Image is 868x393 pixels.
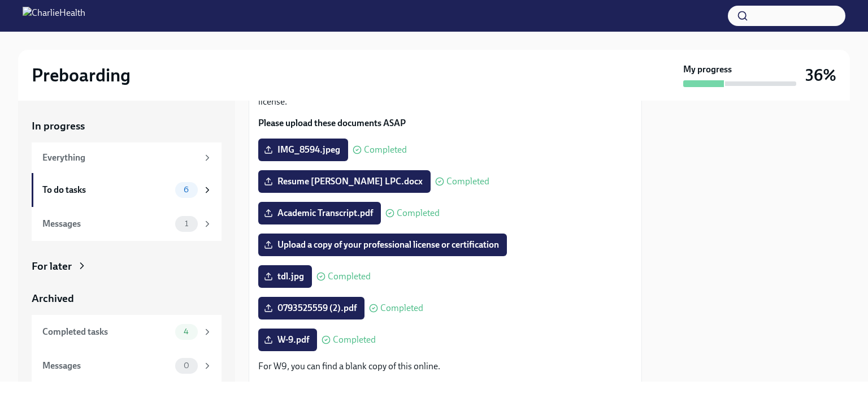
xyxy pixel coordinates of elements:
[258,170,431,193] label: Resume [PERSON_NAME] LPC.docx
[32,259,222,274] a: For later
[32,259,72,274] div: For later
[177,185,196,194] span: 6
[805,65,836,85] h3: 36%
[32,207,222,241] a: Messages1
[364,145,407,154] span: Completed
[258,118,406,128] strong: Please upload these documents ASAP
[258,265,312,288] label: tdl.jpg
[42,218,171,230] div: Messages
[177,327,196,336] span: 4
[32,142,222,173] a: Everything
[32,64,131,87] h2: Preboarding
[266,239,499,251] span: Upload a copy of your professional license or certification
[683,63,732,76] strong: My progress
[328,272,371,281] span: Completed
[42,152,198,164] div: Everything
[42,360,171,372] div: Messages
[178,219,195,228] span: 1
[32,315,222,349] a: Completed tasks4
[258,360,632,373] p: For W9, you can find a blank copy of this online.
[177,361,196,370] span: 0
[32,291,222,306] a: Archived
[42,326,171,338] div: Completed tasks
[42,184,171,196] div: To do tasks
[397,209,440,218] span: Completed
[266,208,373,219] span: Academic Transcript.pdf
[266,334,309,346] span: W-9.pdf
[258,139,348,161] label: IMG_8594.jpeg
[32,119,222,133] a: In progress
[258,297,364,319] label: 0793525559 (2).pdf
[446,177,489,186] span: Completed
[380,304,423,313] span: Completed
[266,271,304,282] span: tdl.jpg
[258,202,381,224] label: Academic Transcript.pdf
[23,7,85,25] img: CharlieHealth
[258,234,507,256] label: Upload a copy of your professional license or certification
[333,335,376,344] span: Completed
[266,303,357,314] span: 0793525559 (2).pdf
[32,349,222,383] a: Messages0
[32,173,222,207] a: To do tasks6
[266,176,423,187] span: Resume [PERSON_NAME] LPC.docx
[258,329,317,351] label: W-9.pdf
[266,144,340,156] span: IMG_8594.jpeg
